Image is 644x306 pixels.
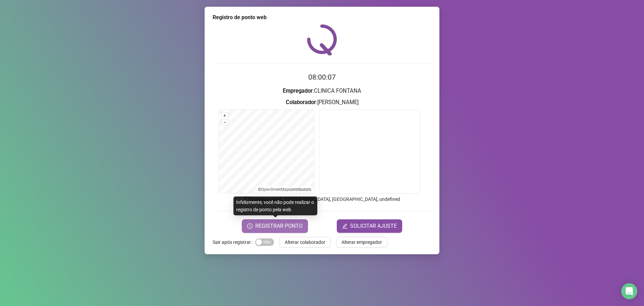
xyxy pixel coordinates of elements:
span: SOLICITAR AJUSTE [350,222,397,230]
button: + [222,113,228,119]
img: QRPoint [307,24,337,55]
span: edit [342,223,347,229]
button: REGISTRAR PONTO [242,219,308,233]
h3: : CLINICA FONTANA [213,87,431,95]
span: clock-circle [247,223,253,229]
div: Open Intercom Messenger [621,283,637,299]
span: Alterar colaborador [285,238,325,246]
strong: Colaborador [286,99,316,105]
button: Alterar empregador [336,237,387,248]
span: REGISTRAR PONTO [255,222,303,230]
p: Endereço aprox. : [GEOGRAPHIC_DATA], [GEOGRAPHIC_DATA], undefined [213,195,431,203]
li: © contributors. [258,187,312,192]
div: Infelizmente, você não pode realizar o registro de ponto pela web [233,196,317,215]
label: Sair após registrar [213,237,255,248]
h3: : [PERSON_NAME] [213,98,431,107]
button: Alterar colaborador [279,237,331,248]
button: – [222,119,228,126]
time: 08:00:07 [308,73,336,81]
button: editSOLICITAR AJUSTE [337,219,402,233]
div: Registro de ponto web [213,13,431,21]
span: Alterar empregador [341,238,382,246]
a: OpenStreetMap [261,187,289,192]
span: info-circle [244,196,250,202]
strong: Empregador [283,88,313,94]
